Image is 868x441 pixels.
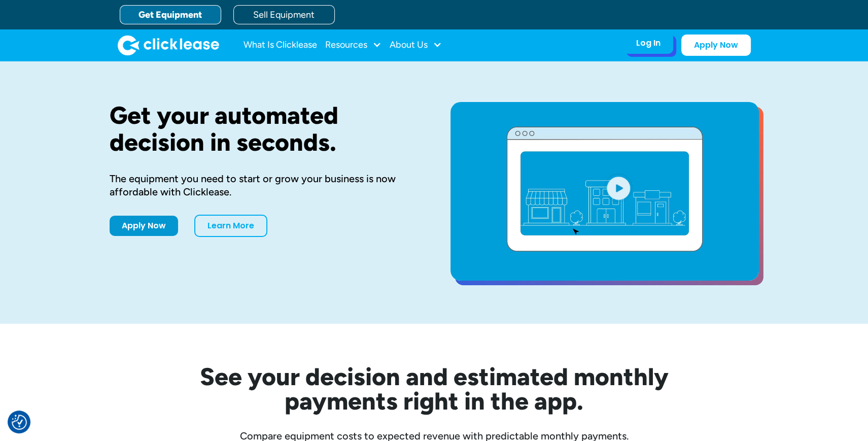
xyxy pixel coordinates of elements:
[325,35,381,55] div: Resources
[450,102,759,281] a: open lightbox
[12,415,27,430] button: Consent Preferences
[636,38,661,48] div: Log In
[605,174,632,202] img: Blue play button logo on a light blue circular background
[12,415,27,430] img: Revisit consent button
[120,5,221,24] a: Get Equipment
[681,35,751,56] a: Apply Now
[110,102,418,156] h1: Get your automated decision in seconds.
[233,5,335,24] a: Sell Equipment
[110,216,178,236] a: Apply Now
[110,172,418,198] div: The equipment you need to start or grow your business is now affordable with Clicklease.
[118,35,219,55] img: Clicklease logo
[390,35,442,55] div: About Us
[150,364,718,413] h2: See your decision and estimated monthly payments right in the app.
[118,35,219,55] a: home
[194,215,267,237] a: Learn More
[244,35,317,55] a: What Is Clicklease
